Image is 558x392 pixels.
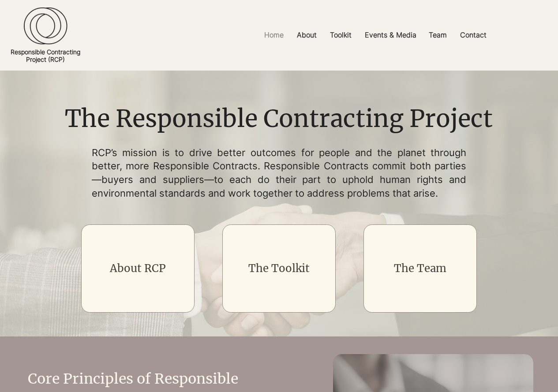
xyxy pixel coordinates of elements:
[326,25,356,45] p: Toolkit
[260,25,288,45] p: Home
[192,25,558,45] nav: Site
[323,25,358,45] a: Toolkit
[110,261,166,275] a: About RCP
[290,25,323,45] a: About
[424,25,451,45] p: Team
[292,25,321,45] p: About
[394,261,446,275] a: The Team
[92,146,467,200] p: RCP’s mission is to drive better outcomes for people and the planet through better, more Responsi...
[258,25,290,45] a: Home
[422,25,453,45] a: Team
[358,25,422,45] a: Events & Media
[11,48,80,63] a: Responsible ContractingProject (RCP)
[360,25,421,45] p: Events & Media
[456,25,491,45] p: Contact
[453,25,493,45] a: Contact
[58,102,499,136] h1: The Responsible Contracting Project
[248,261,310,275] a: The Toolkit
